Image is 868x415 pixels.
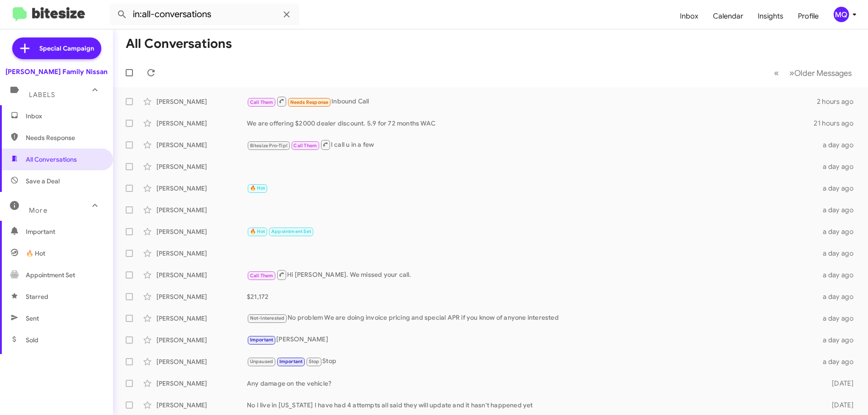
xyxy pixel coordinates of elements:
[156,249,247,258] div: [PERSON_NAME]
[26,336,38,345] span: Sold
[817,140,861,149] div: a day ago
[247,335,817,345] div: [PERSON_NAME]
[26,133,103,142] span: Needs Response
[774,67,779,79] span: «
[156,336,247,345] div: [PERSON_NAME]
[706,3,750,29] a: Calendar
[817,227,861,236] div: a day ago
[156,357,247,366] div: [PERSON_NAME]
[817,249,861,258] div: a day ago
[156,205,247,214] div: [PERSON_NAME]
[250,143,288,149] span: Bitesize Pro-Tip!
[26,155,77,164] span: All Conversations
[826,7,858,22] button: MQ
[156,140,247,149] div: [PERSON_NAME]
[817,184,861,193] div: a day ago
[309,359,320,364] span: Stop
[279,359,303,364] span: Important
[789,67,794,79] span: »
[247,379,817,388] div: Any damage on the vehicle?
[156,292,247,301] div: [PERSON_NAME]
[247,269,817,280] div: Hi [PERSON_NAME]. We missed your call.
[156,401,247,410] div: [PERSON_NAME]
[817,205,861,214] div: a day ago
[250,315,285,321] span: Not-Interested
[817,162,861,171] div: a day ago
[26,227,103,236] span: Important
[156,162,247,171] div: [PERSON_NAME]
[156,270,247,280] div: [PERSON_NAME]
[817,270,861,280] div: a day ago
[12,37,101,59] a: Special Campaign
[250,359,274,364] span: Unpaused
[769,64,857,82] nav: Page navigation example
[293,143,317,149] span: Call Them
[817,97,861,106] div: 2 hours ago
[126,37,232,51] h1: All Conversations
[29,206,47,214] span: More
[817,336,861,345] div: a day ago
[26,270,75,280] span: Appointment Set
[834,7,849,22] div: MQ
[250,273,274,279] span: Call Them
[673,3,706,29] a: Inbox
[817,292,861,301] div: a day ago
[794,68,852,78] span: Older Messages
[247,313,817,323] div: No problem We are doing invoice pricing and special APR if you know of anyone interested
[817,379,861,388] div: [DATE]
[26,177,60,186] span: Save a Deal
[156,314,247,323] div: [PERSON_NAME]
[769,64,784,82] button: Previous
[26,292,48,301] span: Starred
[156,97,247,106] div: [PERSON_NAME]
[250,228,265,234] span: 🔥 Hot
[290,99,329,105] span: Needs Response
[784,64,857,82] button: Next
[750,3,791,29] a: Insights
[26,314,39,323] span: Sent
[26,249,45,258] span: 🔥 Hot
[247,139,817,150] div: I call u in a few
[156,119,247,128] div: [PERSON_NAME]
[39,44,94,53] span: Special Campaign
[26,112,103,121] span: Inbox
[817,314,861,323] div: a day ago
[247,292,817,301] div: $21,172
[271,228,311,234] span: Appointment Set
[247,401,817,410] div: No I live in [US_STATE] I have had 4 attempts all said they will update and it hasn't happened yet
[247,119,814,128] div: We are offering $2000 dealer discount. 5.9 for 72 months WAC
[247,96,817,107] div: Inbound Call
[156,184,247,193] div: [PERSON_NAME]
[156,227,247,236] div: [PERSON_NAME]
[250,99,274,105] span: Call Them
[817,357,861,366] div: a day ago
[791,3,826,29] a: Profile
[5,67,108,76] div: [PERSON_NAME] Family Nissan
[814,119,861,128] div: 21 hours ago
[250,337,274,343] span: Important
[29,91,55,99] span: Labels
[156,379,247,388] div: [PERSON_NAME]
[247,356,817,367] div: Stop
[109,4,299,25] input: Search
[250,185,265,191] span: 🔥 Hot
[817,401,861,410] div: [DATE]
